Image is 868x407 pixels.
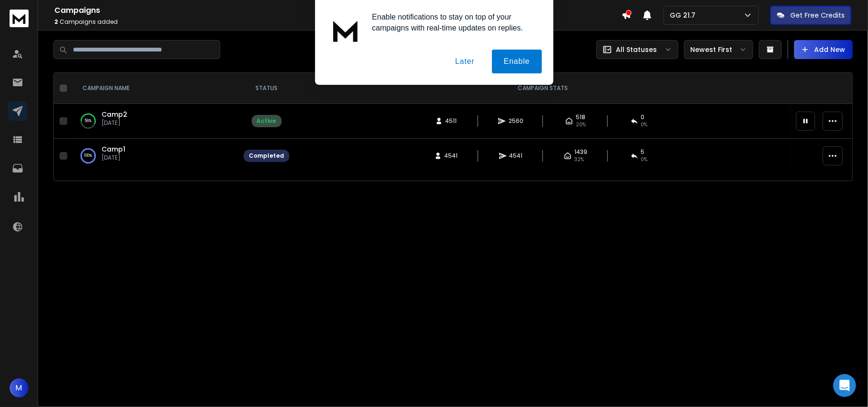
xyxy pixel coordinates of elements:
[641,156,648,163] span: 0 %
[445,152,458,160] span: 4541
[510,152,523,160] span: 4541
[443,50,486,73] button: Later
[84,151,92,161] p: 100 %
[102,154,125,162] p: [DATE]
[492,50,542,73] button: Enable
[71,73,238,104] th: CAMPAIGN NAME
[365,11,542,33] div: Enable notifications to stay on top of your campaigns with real-time updates on replies.
[641,148,645,156] span: 5
[249,152,284,160] div: Completed
[238,73,295,104] th: STATUS
[509,117,523,125] span: 2560
[102,119,127,127] p: [DATE]
[10,378,29,397] button: M
[85,116,92,126] p: 56 %
[102,144,125,154] a: Camp1
[576,113,585,121] span: 518
[446,117,457,125] span: 4511
[833,374,856,397] div: Open Intercom Messenger
[327,11,365,50] img: notification icon
[102,110,127,119] a: Camp2
[641,113,645,121] span: 0
[574,156,584,163] span: 32 %
[295,73,790,104] th: CAMPAIGN STATS
[576,121,586,129] span: 20 %
[641,121,648,129] span: 0 %
[71,139,238,173] td: 100%Camp1[DATE]
[257,117,276,125] div: Active
[71,104,238,139] td: 56%Camp2[DATE]
[574,148,587,156] span: 1439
